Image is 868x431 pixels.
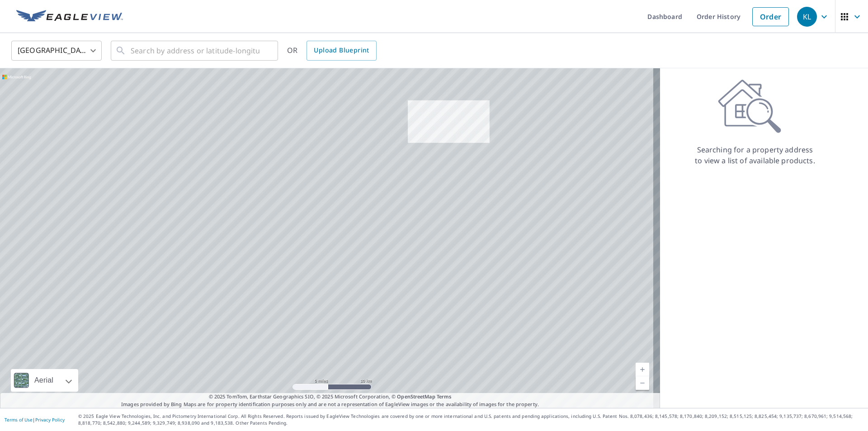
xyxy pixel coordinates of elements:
div: OR [287,41,377,61]
a: Terms of Use [5,417,33,423]
div: [GEOGRAPHIC_DATA] [11,38,102,63]
a: Current Level 10, Zoom Out [636,376,649,390]
div: Aerial [32,369,56,392]
div: Aerial [11,369,78,392]
p: Searching for a property address to view a list of available products. [694,144,816,166]
input: Search by address or latitude-longitude [131,38,259,63]
p: © 2025 Eagle View Technologies, Inc. and Pictometry International Corp. All Rights Reserved. Repo... [78,413,863,426]
a: Terms [437,393,452,400]
a: Upload Blueprint [307,41,376,61]
a: Order [752,7,789,26]
a: Privacy Policy [35,417,65,423]
p: | [5,417,65,422]
a: Current Level 10, Zoom In [636,363,649,376]
span: © 2025 TomTom, Earthstar Geographics SIO, © 2025 Microsoft Corporation, © [209,393,452,401]
a: OpenStreetMap [397,393,435,400]
div: KL [797,7,817,27]
img: EV Logo [16,10,123,24]
span: Upload Blueprint [314,45,369,56]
